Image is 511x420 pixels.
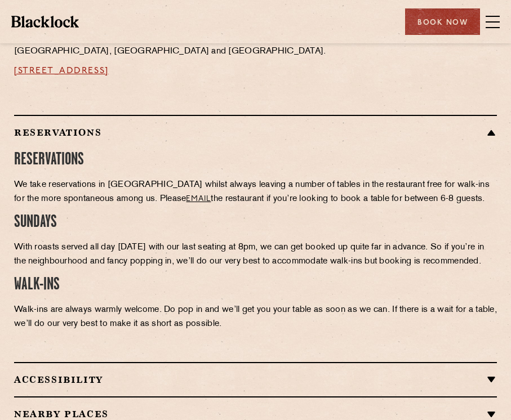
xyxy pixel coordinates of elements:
[14,178,497,206] p: We take reservations in [GEOGRAPHIC_DATA] whilst always leaving a number of tables in the restaur...
[14,277,60,293] span: WALK-INS
[14,240,497,269] p: With roasts served all day [DATE] with our last seating at 8pm, we can get booked up quite far in...
[14,215,57,230] span: SUNDAYS
[14,66,109,75] a: [STREET_ADDRESS]
[14,303,497,331] p: Walk-ins are always warmly welcome. Do pop in and we’ll get you your table as soon as we can. If ...
[14,374,497,385] h2: Accessibility
[14,30,497,59] p: Located in the heart of [GEOGRAPHIC_DATA] near many [GEOGRAPHIC_DATA] theatres with great transpo...
[405,8,480,35] div: Book Now
[14,152,84,168] span: RESERVATIONS
[11,16,79,27] img: BL_Textured_Logo-footer-cropped.svg
[14,409,497,419] h2: Nearby Places
[14,127,497,138] h2: Reservations
[186,195,211,203] a: email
